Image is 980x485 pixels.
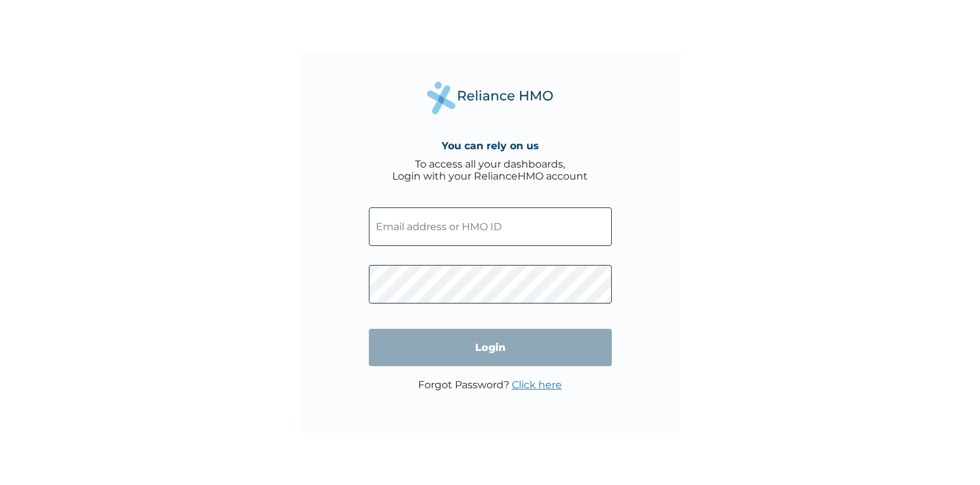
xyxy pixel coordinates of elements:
[427,82,554,114] img: Reliance Health's Logo
[369,207,612,246] input: Email address or HMO ID
[369,329,612,366] input: Login
[442,140,539,152] h4: You can rely on us
[392,158,588,182] div: To access all your dashboards, Login with your RelianceHMO account
[418,379,562,391] p: Forgot Password?
[512,379,562,391] a: Click here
